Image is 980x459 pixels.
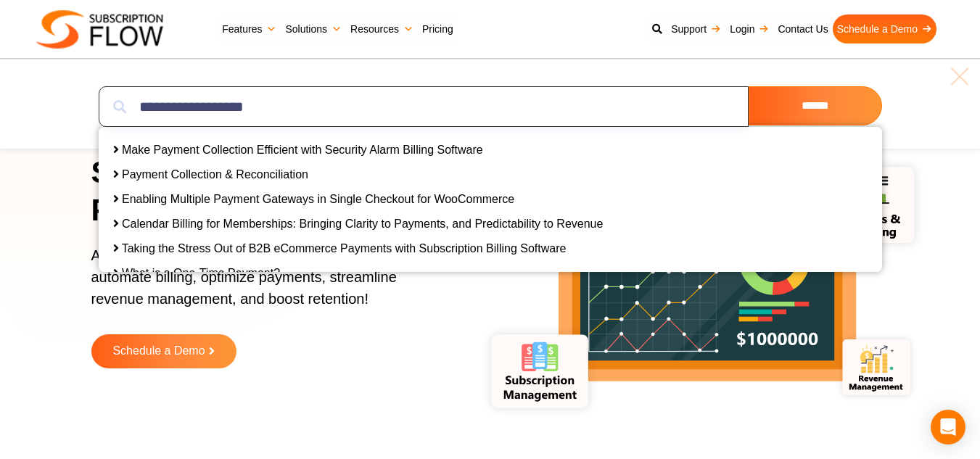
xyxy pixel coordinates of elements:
[122,144,483,156] a: Make Payment Collection Efficient with Security Alarm Billing Software
[931,410,965,444] div: Open Intercom Messenger
[346,15,418,44] a: Resources
[122,242,567,255] a: Taking the Stress Out of B2B eCommerce Payments with Subscription Billing Software
[122,267,280,279] a: What is a One-Time Payment?
[91,334,236,368] a: Schedule a Demo
[122,193,514,205] a: Enabling Multiple Payment Gateways in Single Checkout for WooCommerce
[773,15,832,44] a: Contact Us
[833,15,936,44] a: Schedule a Demo
[418,15,458,44] a: Pricing
[667,15,725,44] a: Support
[725,15,773,44] a: Login
[122,168,308,181] a: Payment Collection & Reconciliation
[218,15,281,44] a: Features
[91,154,453,230] h1: Simplify Subscriptions, Power Growth!
[91,244,435,324] p: AI-powered subscription management platform to automate billing, optimize payments, streamline re...
[112,345,205,357] span: Schedule a Demo
[281,15,346,44] a: Solutions
[36,10,163,49] img: Subscriptionflow
[122,218,603,230] a: Calendar Billing for Memberships: Bringing Clarity to Payments, and Predictability to Revenue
